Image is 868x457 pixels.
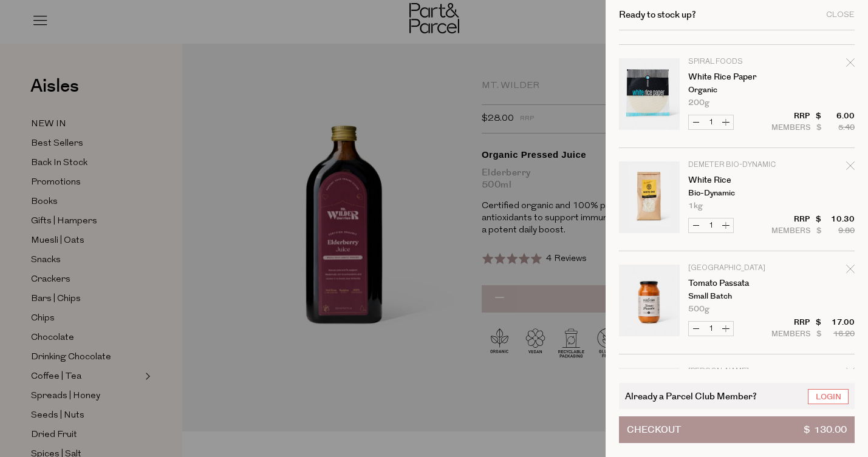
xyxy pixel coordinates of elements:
[688,73,782,81] a: White Rice Paper
[826,11,855,19] div: Close
[688,279,782,288] a: Tomato Passata
[703,322,719,336] input: QTY Tomato Passata
[846,263,855,279] div: Remove Tomato Passata
[688,265,782,272] p: [GEOGRAPHIC_DATA]
[808,389,849,404] a: Login
[619,416,855,443] button: Checkout$ 130.00
[688,176,782,184] a: White Rice
[619,10,696,19] h2: Ready to stock up?
[804,417,847,442] span: $ 130.00
[846,160,855,176] div: Remove White Rice
[846,366,855,382] div: Remove Duck Fat
[688,161,782,169] p: Demeter Bio-Dynamic
[688,293,782,300] p: Small Batch
[703,115,719,129] input: QTY White Rice Paper
[688,305,709,313] span: 500g
[688,202,703,210] span: 1kg
[846,56,855,73] div: Remove White Rice Paper
[688,86,782,94] p: Organic
[688,189,782,197] p: Bio-Dynamic
[688,368,782,375] p: [PERSON_NAME]
[688,58,782,66] p: Spiral Foods
[625,389,757,403] span: Already a Parcel Club Member?
[703,218,719,232] input: QTY White Rice
[688,99,709,107] span: 200g
[627,417,681,442] span: Checkout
